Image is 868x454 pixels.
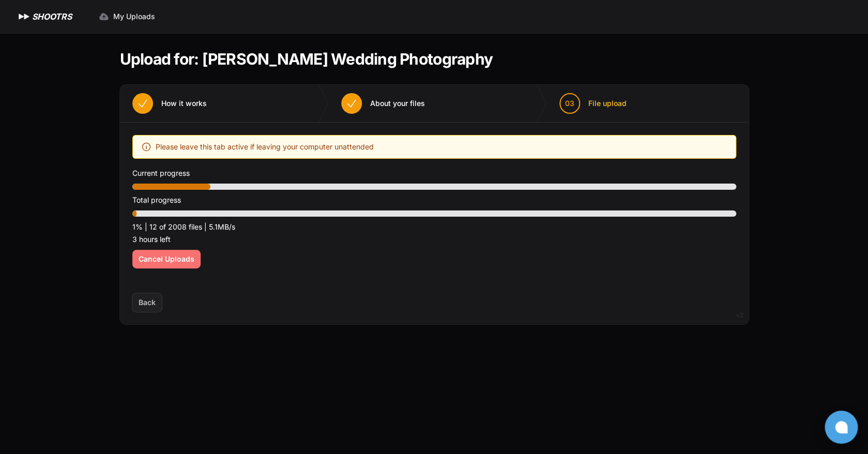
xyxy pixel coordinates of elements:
[329,85,437,122] button: About your files
[825,411,858,444] button: Open chat window
[132,221,736,233] p: 1% | 12 of 2008 files | 5.1MB/s
[547,85,639,122] button: 03 File upload
[32,10,72,23] h1: SHOOTRS
[17,10,32,23] img: SHOOTRS
[93,7,161,26] a: My Uploads
[588,98,627,109] span: File upload
[736,309,743,322] div: v2
[565,98,574,109] span: 03
[156,141,374,153] span: Please leave this tab active if leaving your computer unattended
[370,98,425,109] span: About your files
[132,233,736,246] p: 3 hours left
[113,11,155,22] span: My Uploads
[120,85,219,122] button: How it works
[132,194,736,206] p: Total progress
[120,50,493,68] h1: Upload for: [PERSON_NAME] Wedding Photography
[161,98,207,109] span: How it works
[139,254,194,264] span: Cancel Uploads
[132,250,201,268] button: Cancel Uploads
[132,167,736,179] p: Current progress
[17,10,72,23] a: SHOOTRS SHOOTRS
